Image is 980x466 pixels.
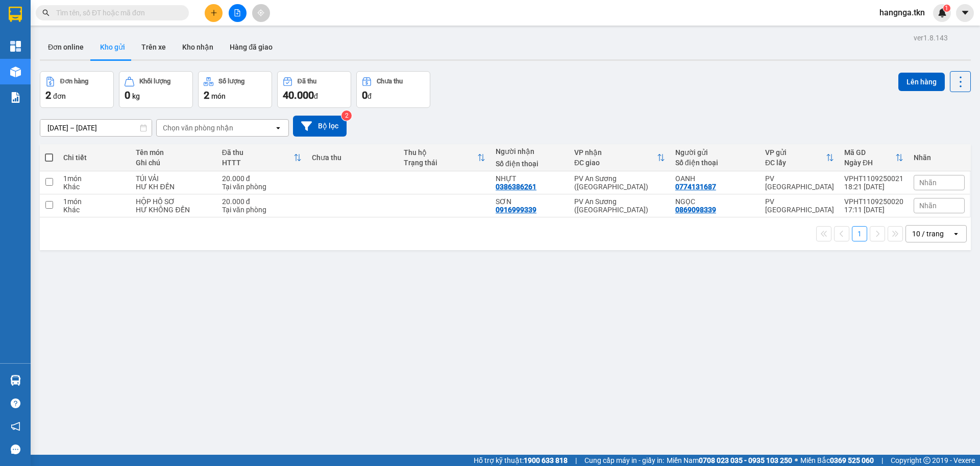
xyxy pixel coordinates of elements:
[133,35,174,59] button: Trên xe
[795,458,798,462] span: ⚪️
[881,455,883,466] span: |
[136,206,211,214] div: HƯ KHÔNG ĐỀN
[10,375,21,386] img: warehouse-icon
[574,197,665,214] div: PV An Sương ([GEOGRAPHIC_DATA])
[222,197,302,206] div: 20.000 đ
[404,148,477,157] div: Thu hộ
[474,455,568,466] span: Hỗ trợ kỹ thuật:
[943,5,950,12] sup: 1
[211,92,226,100] span: món
[9,7,22,22] img: logo-vxr
[204,89,209,101] span: 2
[356,71,430,108] button: Chưa thu0đ
[136,159,211,167] div: Ghi chú
[496,147,564,156] div: Người nhận
[63,197,126,206] div: 1 món
[952,230,960,238] svg: open
[56,7,177,18] input: Tìm tên, số ĐT hoặc mã đơn
[139,78,170,85] div: Khối lượng
[163,123,233,133] div: Chọn văn phòng nhận
[40,71,114,108] button: Đơn hàng2đơn
[569,144,670,171] th: Toggle SortBy
[496,160,564,168] div: Số điện thoại
[844,206,903,214] div: 17:11 [DATE]
[961,8,970,17] span: caret-down
[40,120,152,136] input: Select a date range.
[11,398,20,408] span: question-circle
[923,457,930,464] span: copyright
[125,89,130,101] span: 0
[914,32,948,43] div: ver 1.8.143
[496,174,564,183] div: NHỰT
[362,89,367,101] span: 0
[945,5,948,12] span: 1
[341,110,352,121] sup: 2
[298,78,316,85] div: Đã thu
[675,148,755,157] div: Người gửi
[217,144,307,171] th: Toggle SortBy
[45,89,51,101] span: 2
[574,159,657,167] div: ĐC giao
[844,148,895,157] div: Mã GD
[222,174,302,183] div: 20.000 đ
[136,197,211,206] div: HỘP HỒ SƠ
[10,41,21,52] img: dashboard-icon
[871,6,933,19] span: hangnga.tkn
[800,455,874,466] span: Miền Bắc
[496,183,536,191] div: 0386386261
[399,144,491,171] th: Toggle SortBy
[174,35,222,59] button: Kho nhận
[218,78,244,85] div: Số lượng
[956,4,974,22] button: caret-down
[234,9,241,16] span: file-add
[765,174,834,191] div: PV [GEOGRAPHIC_DATA]
[496,197,564,206] div: SƠN
[574,174,665,191] div: PV An Sương ([GEOGRAPHIC_DATA])
[844,159,895,167] div: Ngày ĐH
[229,4,247,22] button: file-add
[675,159,755,167] div: Số điện thoại
[675,206,716,214] div: 0869098339
[765,197,834,214] div: PV [GEOGRAPHIC_DATA]
[314,92,318,100] span: đ
[60,78,88,85] div: Đơn hàng
[699,456,792,464] strong: 0708 023 035 - 0935 103 250
[367,92,372,100] span: đ
[10,92,21,103] img: solution-icon
[63,183,126,191] div: Khác
[844,183,903,191] div: 18:21 [DATE]
[132,92,140,100] span: kg
[205,4,223,22] button: plus
[524,456,568,464] strong: 1900 633 818
[830,456,874,464] strong: 0369 525 060
[136,148,211,157] div: Tên món
[765,148,826,157] div: VP gửi
[63,153,126,162] div: Chi tiết
[584,455,664,466] span: Cung cấp máy in - giấy in:
[136,183,211,191] div: HƯ KH ĐỀN
[210,9,217,16] span: plus
[675,197,755,206] div: NGỌC
[496,206,536,214] div: 0916999339
[575,455,577,466] span: |
[53,92,66,100] span: đơn
[667,455,792,466] span: Miền Nam
[222,183,302,191] div: Tại văn phòng
[222,206,302,214] div: Tại văn phòng
[257,9,264,16] span: aim
[404,159,477,167] div: Trạng thái
[377,78,403,85] div: Chưa thu
[283,89,314,101] span: 40.000
[198,71,272,108] button: Số lượng2món
[675,183,716,191] div: 0774131687
[919,202,937,210] span: Nhãn
[852,226,867,241] button: 1
[277,71,351,108] button: Đã thu40.000đ
[919,179,937,187] span: Nhãn
[11,421,20,431] span: notification
[63,174,126,183] div: 1 món
[898,73,945,91] button: Lên hàng
[40,35,92,59] button: Đơn online
[252,4,270,22] button: aim
[844,174,903,183] div: VPHT1109250021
